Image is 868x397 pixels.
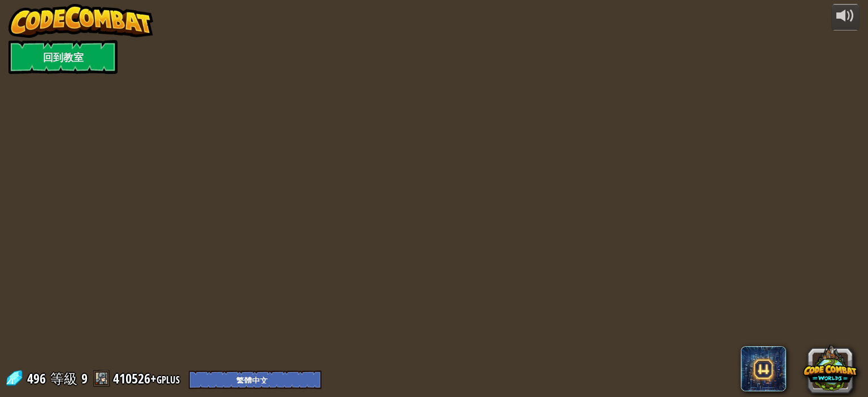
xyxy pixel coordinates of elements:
a: 410526+gplus [113,369,183,387]
img: CodeCombat - Learn how to code by playing a game [8,4,153,38]
span: 496 [27,369,49,387]
a: 回到教室 [8,40,118,74]
span: 等級 [50,369,77,388]
span: 9 [81,369,88,387]
button: 調整音量 [831,4,860,30]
